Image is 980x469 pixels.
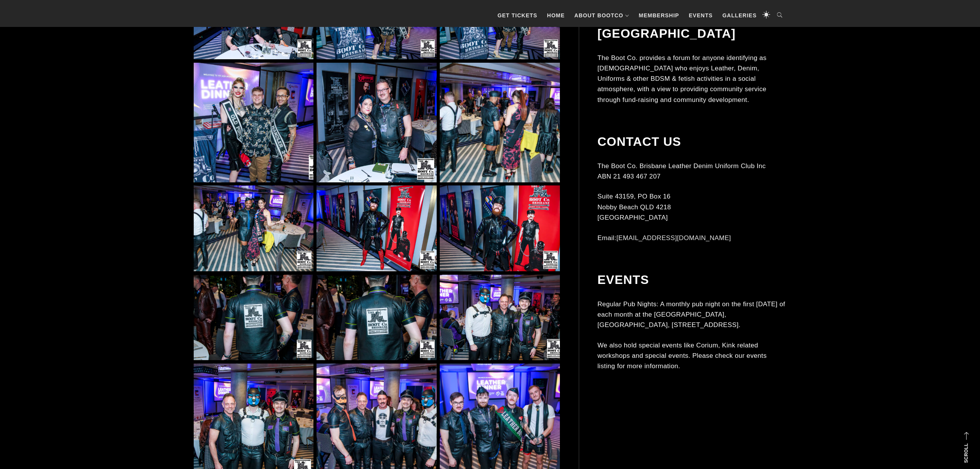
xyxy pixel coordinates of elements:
[719,4,761,27] a: Galleries
[598,233,786,243] p: Email:
[685,4,717,27] a: Events
[571,4,633,27] a: About BootCo
[616,234,731,242] a: [EMAIL_ADDRESS][DOMAIN_NAME]
[598,340,786,372] p: We also hold special events like Corium, Kink related workshops and special events. Please check ...
[598,134,786,149] h2: Contact Us
[963,443,969,463] strong: Scroll
[598,161,786,182] p: The Boot Co. Brisbane Leather Denim Uniform Club Inc ABN 21 493 467 207
[494,4,541,27] a: GET TICKETS
[635,4,683,27] a: Membership
[598,191,786,223] p: Suite 43159, PO Box 16 Nobby Beach QLD 4218 [GEOGRAPHIC_DATA]
[543,4,569,27] a: Home
[598,272,786,287] h2: Events
[598,299,786,330] p: Regular Pub Nights: A monthly pub night on the first [DATE] of each month at the [GEOGRAPHIC_DATA...
[598,53,786,105] p: The Boot Co. provides a forum for anyone identifying as [DEMOGRAPHIC_DATA] who enjoys Leather, De...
